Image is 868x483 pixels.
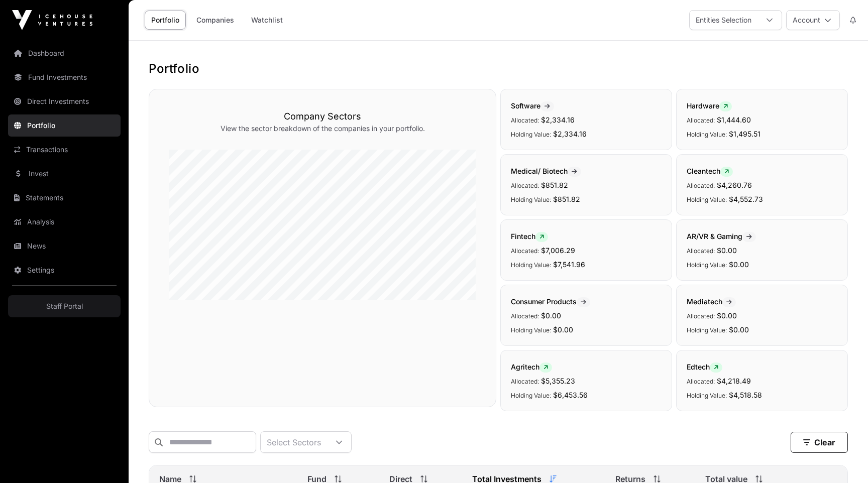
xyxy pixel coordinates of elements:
[553,195,580,203] span: $851.82
[8,235,121,257] a: News
[717,377,751,385] span: $4,218.49
[511,232,548,240] span: Fintech
[511,116,539,124] span: Allocated:
[8,42,121,64] a: Dashboard
[687,182,715,189] span: Allocated:
[12,10,92,30] img: Icehouse Ventures Logo
[511,378,539,385] span: Allocated:
[687,116,715,124] span: Allocated:
[541,115,575,124] span: $2,334.16
[169,124,476,134] p: View the sector breakdown of the companies in your portfolio.
[717,246,737,255] span: $0.00
[169,109,476,124] h3: Company Sectors
[541,181,568,189] span: $851.82
[511,196,551,203] span: Holding Value:
[717,311,737,320] span: $0.00
[553,391,588,399] span: $6,453.56
[190,11,241,30] a: Companies
[145,11,186,30] a: Portfolio
[511,392,551,399] span: Holding Value:
[553,260,585,269] span: $7,541.96
[729,195,763,203] span: $4,552.73
[541,246,575,255] span: $7,006.29
[8,163,121,185] a: Invest
[729,325,749,334] span: $0.00
[687,261,727,269] span: Holding Value:
[8,66,121,88] a: Fund Investments
[818,435,868,483] iframe: Chat Widget
[511,297,590,306] span: Consumer Products
[511,131,551,138] span: Holding Value:
[553,130,587,138] span: $2,334.16
[511,326,551,334] span: Holding Value:
[8,211,121,233] a: Analysis
[687,378,715,385] span: Allocated:
[511,312,539,320] span: Allocated:
[687,392,727,399] span: Holding Value:
[729,391,762,399] span: $4,518.58
[511,167,581,175] span: Medical/ Biotech
[687,196,727,203] span: Holding Value:
[511,363,552,371] span: Agritech
[541,377,575,385] span: $5,355.23
[149,61,848,77] h1: Portfolio
[729,260,749,269] span: $0.00
[8,259,121,281] a: Settings
[261,432,327,452] div: Select Sectors
[687,131,727,138] span: Holding Value:
[511,261,551,269] span: Holding Value:
[511,101,554,110] span: Software
[791,432,848,453] button: Clear
[687,363,722,371] span: Edtech
[8,139,121,161] a: Transactions
[687,326,727,334] span: Holding Value:
[687,297,736,306] span: Mediatech
[8,114,121,137] a: Portfolio
[8,295,121,317] a: Staff Portal
[511,247,539,255] span: Allocated:
[511,182,539,189] span: Allocated:
[687,167,733,175] span: Cleantech
[786,10,840,30] button: Account
[687,232,756,240] span: AR/VR & Gaming
[8,90,121,112] a: Direct Investments
[687,247,715,255] span: Allocated:
[717,115,751,124] span: $1,444.60
[541,311,561,320] span: $0.00
[553,325,573,334] span: $0.00
[245,11,289,30] a: Watchlist
[687,312,715,320] span: Allocated:
[687,101,732,110] span: Hardware
[717,181,752,189] span: $4,260.76
[690,11,757,30] div: Entities Selection
[8,187,121,209] a: Statements
[729,130,761,138] span: $1,495.51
